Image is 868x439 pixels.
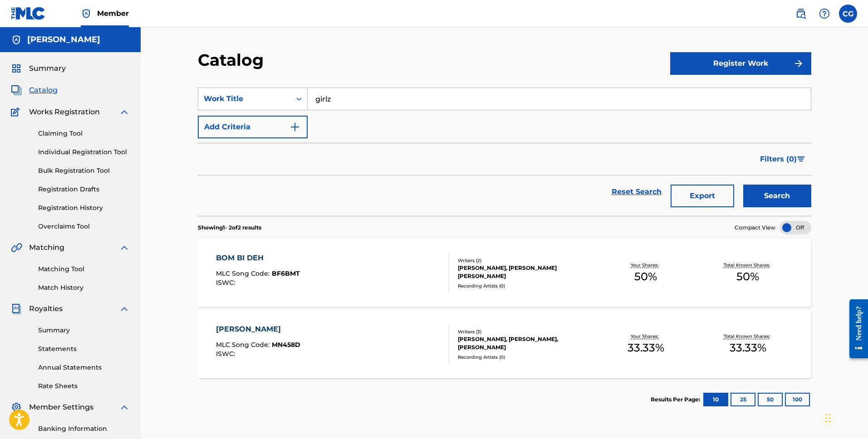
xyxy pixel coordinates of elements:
a: Matching Tool [38,264,130,274]
span: ISWC : [216,278,237,287]
img: Catalog [11,85,22,96]
span: Compact View [735,224,775,232]
img: Works Registration [11,107,23,117]
img: expand [119,402,130,413]
span: Member [97,8,129,19]
a: Registration Drafts [38,185,130,194]
button: Filters (0) [755,148,811,171]
a: SummarySummary [11,63,66,74]
span: Member Settings [29,402,93,413]
img: Royalties [11,303,22,314]
img: help [819,8,830,19]
button: 10 [703,393,728,406]
button: 25 [731,393,755,406]
h5: Christos Gatzimos [27,34,100,45]
p: Results Per Page: [651,395,702,404]
span: Royalties [29,303,63,314]
div: Drag [825,405,831,432]
span: Works Registration [29,107,100,117]
span: Summary [29,63,66,74]
img: 9d2ae6d4665cec9f34b9.svg [289,122,300,132]
span: 50 % [736,268,759,285]
a: Bulk Registration Tool [38,166,130,176]
p: Total Known Shares: [724,262,772,268]
a: Registration History [38,203,130,213]
img: f7272a7cc735f4ea7f67.svg [793,58,804,69]
span: 33.33 % [628,340,664,356]
button: Export [671,185,734,207]
div: BOM BI DEH [216,253,300,263]
span: MLC Song Code : [216,269,272,278]
a: Banking Information [38,424,130,434]
div: Recording Artists ( 0 ) [458,354,595,361]
button: 100 [785,393,810,406]
a: Reset Search [607,182,666,202]
iframe: Chat Widget [823,395,868,439]
a: CatalogCatalog [11,85,58,96]
span: Catalog [29,85,58,96]
img: MLC Logo [11,7,46,20]
img: expand [119,107,130,117]
a: Summary [38,326,130,335]
span: Matching [29,242,64,253]
p: Showing 1 - 2 of 2 results [198,224,261,232]
button: Search [743,185,811,207]
a: [PERSON_NAME]MLC Song Code:MN458DISWC:Writers (3)[PERSON_NAME], [PERSON_NAME], [PERSON_NAME]Recor... [198,310,811,378]
img: Member Settings [11,402,22,413]
a: Annual Statements [38,363,130,372]
img: expand [119,242,130,253]
img: expand [119,303,130,314]
div: Recording Artists ( 0 ) [458,283,595,289]
span: ISWC : [216,350,237,358]
p: Total Known Shares: [724,333,772,340]
a: Individual Registration Tool [38,147,130,157]
img: Accounts [11,34,22,45]
img: Matching [11,242,22,253]
h2: Catalog [198,50,268,70]
a: BOM BI DEHMLC Song Code:BF6BMTISWC:Writers (2)[PERSON_NAME], [PERSON_NAME] [PERSON_NAME]Recording... [198,239,811,307]
button: 50 [758,393,783,406]
img: Summary [11,63,22,74]
span: 33.33 % [730,340,766,356]
img: filter [797,156,805,162]
a: Claiming Tool [38,129,130,138]
div: Writers ( 2 ) [458,257,595,264]
div: [PERSON_NAME], [PERSON_NAME], [PERSON_NAME] [458,335,595,351]
img: Top Rightsholder [81,8,92,19]
a: Match History [38,283,130,293]
div: User Menu [839,5,857,23]
div: [PERSON_NAME] [216,324,300,335]
form: Search Form [198,88,811,216]
a: Overclaims Tool [38,222,130,231]
div: Help [815,5,834,23]
a: Public Search [792,5,810,23]
div: [PERSON_NAME], [PERSON_NAME] [PERSON_NAME] [458,264,595,280]
p: Your Shares: [631,333,661,340]
button: Register Work [670,52,811,75]
img: search [795,8,806,19]
p: Your Shares: [631,262,661,268]
div: Work Title [204,93,285,104]
div: Writers ( 3 ) [458,328,595,335]
iframe: Resource Center [843,293,868,366]
a: Rate Sheets [38,381,130,391]
span: BF6BMT [272,269,300,278]
a: Statements [38,344,130,354]
span: MLC Song Code : [216,341,272,349]
span: MN458D [272,341,300,349]
span: Filters ( 0 ) [760,154,797,165]
span: 50 % [634,268,657,285]
button: Add Criteria [198,116,308,138]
